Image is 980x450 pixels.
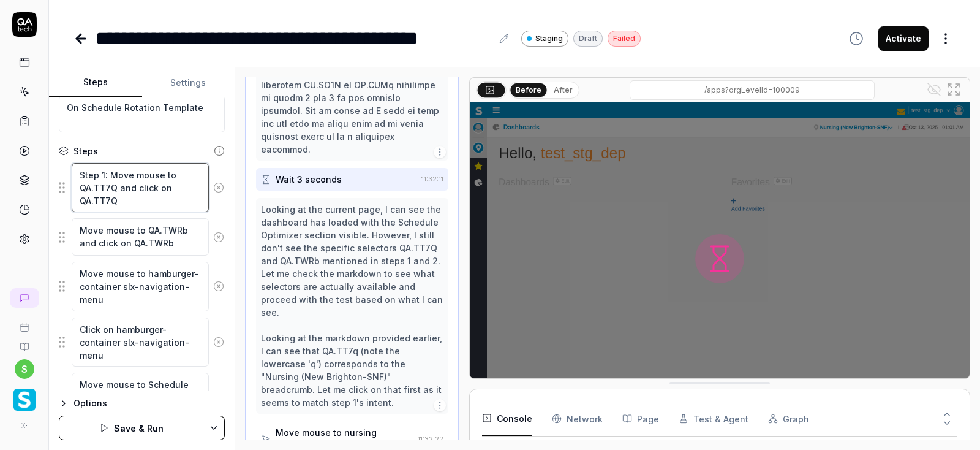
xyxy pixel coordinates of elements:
div: Suggestions [59,218,225,256]
button: Save & Run [59,416,203,440]
button: After [549,83,578,97]
div: Suggestions [59,162,225,213]
time: 11:32:11 [421,175,443,183]
button: Activate [878,26,929,51]
button: Remove step [209,175,229,200]
div: Steps [73,145,98,158]
div: Options [73,396,225,411]
div: Suggestions [59,372,225,423]
button: Remove step [209,330,229,354]
button: Options [59,396,225,411]
a: Book a call with us [5,313,43,332]
span: Staging [535,33,563,44]
button: Page [622,402,659,436]
button: Remove step [209,225,229,250]
img: Screenshot [470,102,970,415]
div: Suggestions [59,261,225,312]
button: Show all interative elements [924,80,944,99]
button: s [15,359,34,379]
a: Staging [521,30,568,47]
div: Failed [608,31,641,47]
button: Graph [768,402,809,436]
a: New conversation [10,288,39,308]
div: Wait 3 seconds [276,173,342,186]
div: Looking at the current page, I can see the dashboard has loaded with the Schedule Optimizer secti... [261,203,443,409]
button: View version history [842,26,871,51]
div: Draft [573,31,603,47]
button: Remove step [209,386,229,410]
a: Documentation [5,332,43,352]
button: Remove step [209,274,229,299]
time: 11:32:22 [418,435,443,443]
button: Steps [49,68,142,97]
button: Settings [142,68,235,97]
button: Network [552,402,603,436]
div: Suggestions [59,317,225,368]
button: Console [482,402,532,436]
button: Test & Agent [679,402,748,436]
button: Smartlinx Logo [5,379,43,413]
img: Smartlinx Logo [13,389,36,411]
button: Wait 3 seconds11:32:11 [256,168,448,191]
button: Open in full screen [944,80,963,99]
button: Before [511,83,547,96]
